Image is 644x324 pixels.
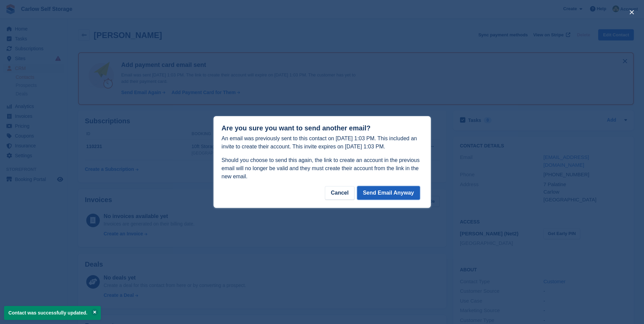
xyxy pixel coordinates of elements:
h1: Are you sure you want to send another email? [222,124,423,132]
button: Send Email Anyway [357,186,420,200]
p: An email was previously sent to this contact on [DATE] 1:03 PM. This included an invite to create... [222,134,423,151]
p: Should you choose to send this again, the link to create an account in the previous email will no... [222,156,423,181]
div: Cancel [325,186,354,200]
p: Contact was successfully updated. [4,306,101,320]
button: close [626,7,637,18]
